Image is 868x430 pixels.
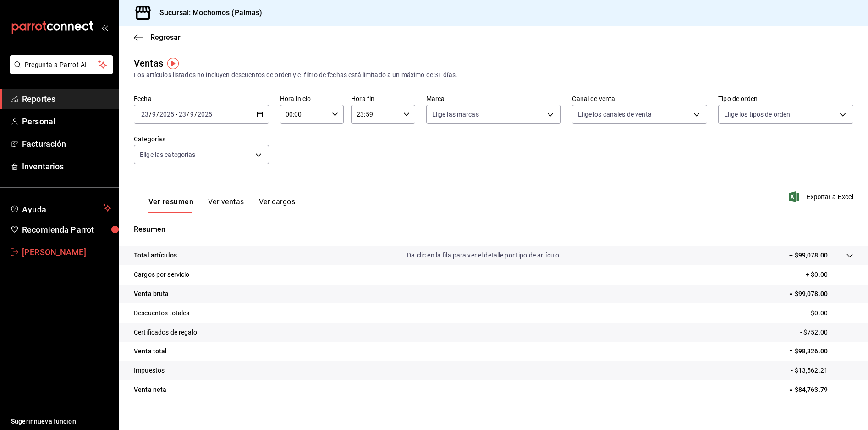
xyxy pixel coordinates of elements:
p: - $13,562.21 [791,366,853,375]
label: Hora fin [351,95,415,102]
span: Inventarios [22,160,111,173]
p: + $99,078.00 [789,251,828,260]
p: Cargos por servicio [134,270,190,279]
img: Tooltip marker [167,58,179,69]
span: Elige los canales de venta [578,110,651,119]
span: - [176,111,177,118]
span: Ayuda [22,202,99,213]
p: Certificados de regalo [134,328,197,337]
span: / [194,111,197,118]
span: Elige las marcas [432,110,479,119]
label: Canal de venta [572,95,707,102]
p: Descuentos totales [134,308,189,318]
p: = $84,763.79 [789,385,853,395]
span: Elige los tipos de orden [724,110,790,119]
button: Ver ventas [208,197,244,213]
input: -- [178,111,187,118]
p: - $0.00 [808,308,853,318]
span: Regresar [150,33,181,42]
a: Pregunta a Parrot AI [6,67,113,76]
p: Da clic en la fila para ver el detalle por tipo de artículo [407,251,559,260]
span: Pregunta a Parrot AI [25,60,99,70]
p: - $752.00 [800,328,853,337]
input: ---- [159,111,175,118]
p: Venta bruta [134,289,169,299]
button: Ver resumen [148,197,193,213]
div: navigation tabs [148,197,295,213]
input: -- [190,111,194,118]
p: Venta total [134,346,167,356]
span: Facturación [22,138,111,150]
button: Ver cargos [259,197,296,213]
button: open_drawer_menu [101,24,108,31]
label: Fecha [134,95,269,102]
input: -- [152,111,156,118]
button: Exportar a Excel [791,191,853,202]
p: Total artículos [134,251,177,260]
label: Marca [426,95,561,102]
div: Ventas [134,56,163,70]
span: / [187,111,189,118]
label: Categorías [134,136,269,142]
p: = $98,326.00 [789,346,853,356]
span: Personal [22,115,111,128]
p: Resumen [134,224,853,235]
p: = $99,078.00 [789,289,853,299]
p: + $0.00 [806,270,853,279]
span: Recomienda Parrot [22,223,111,236]
span: / [149,111,152,118]
span: [PERSON_NAME] [22,246,111,258]
p: Venta neta [134,385,166,395]
input: ---- [197,111,213,118]
h3: Sucursal: Mochomos (Palmas) [152,7,263,18]
span: Sugerir nueva función [11,417,111,426]
div: Los artículos listados no incluyen descuentos de orden y el filtro de fechas está limitado a un m... [134,70,853,80]
span: Reportes [22,93,111,105]
button: Pregunta a Parrot AI [10,55,113,74]
button: Regresar [134,33,181,42]
p: Impuestos [134,366,165,375]
span: / [156,111,159,118]
label: Tipo de orden [718,95,853,102]
input: -- [141,111,149,118]
span: Elige las categorías [140,150,196,159]
label: Hora inicio [280,95,344,102]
